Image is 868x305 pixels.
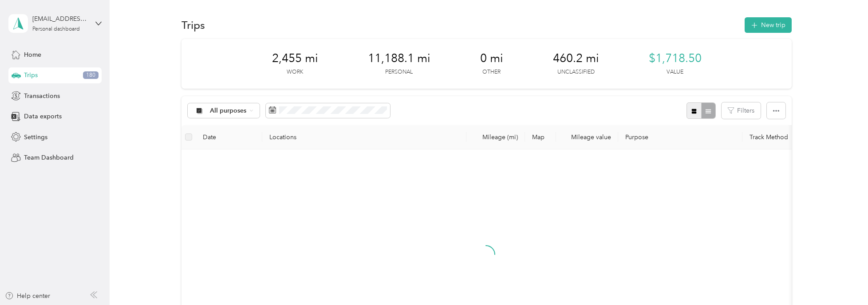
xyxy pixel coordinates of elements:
[722,102,761,119] button: Filters
[272,51,318,66] span: 2,455 mi
[480,51,503,66] span: 0 mi
[196,125,262,149] th: Date
[466,125,525,149] th: Mileage (mi)
[557,68,595,76] p: Unclassified
[742,125,805,149] th: Track Method
[24,153,74,162] span: Team Dashboard
[745,17,792,33] button: New trip
[368,51,430,66] span: 11,188.1 mi
[181,20,205,30] h1: Trips
[24,70,38,80] span: Trips
[24,91,60,101] span: Transactions
[32,14,88,23] div: [EMAIL_ADDRESS][DOMAIN_NAME]
[262,125,466,149] th: Locations
[525,125,556,149] th: Map
[210,108,247,114] span: All purposes
[556,125,618,149] th: Mileage value
[24,112,62,121] span: Data exports
[482,68,501,76] p: Other
[667,68,683,76] p: Value
[553,51,599,66] span: 460.2 mi
[287,68,303,76] p: Work
[24,133,47,142] span: Settings
[24,50,41,59] span: Home
[5,291,50,301] button: Help center
[32,27,80,32] div: Personal dashboard
[83,71,99,79] span: 180
[385,68,413,76] p: Personal
[649,51,702,66] span: $1,718.50
[818,255,868,305] iframe: Everlance-gr Chat Button Frame
[618,125,742,149] th: Purpose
